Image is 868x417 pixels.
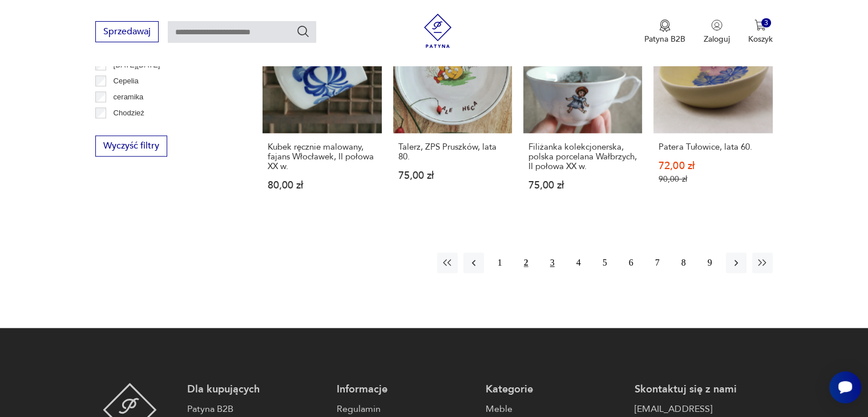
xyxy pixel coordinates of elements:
[393,14,512,212] a: KlasykTalerz, ZPS Pruszków, lata 80.Talerz, ZPS Pruszków, lata 80.75,00 zł
[523,14,642,212] a: Filiżanka kolekcjonerska, polska porcelana Wałbrzych, II połowa XX w.Filiżanka kolekcjonerska, po...
[528,181,637,190] p: 75,00 zł
[421,14,455,48] img: Patyna - sklep z meblami i dekoracjami vintage
[337,383,474,396] p: Informacje
[659,19,671,32] img: Ikona medalu
[114,91,144,103] p: ceramika
[263,14,381,212] a: KlasykKubek ręcznie malowany, fajans Włocławek, II połowa XX w.Kubek ręcznie malowany, fajans Wło...
[268,181,376,190] p: 80,00 zł
[673,252,694,273] button: 8
[95,21,159,42] button: Sprzedawaj
[659,161,767,171] p: 72,00 zł
[528,142,637,171] h3: Filiżanka kolekcjonerska, polska porcelana Wałbrzych, II połowa XX w.
[398,171,507,181] p: 75,00 zł
[621,252,641,273] button: 6
[187,402,325,416] a: Patyna B2B
[700,252,720,273] button: 9
[748,19,773,45] button: 3Koszyk
[114,75,139,87] p: Cepelia
[635,383,772,396] p: Skontaktuj się z nami
[486,402,623,416] a: Meble
[516,252,536,273] button: 2
[659,174,767,184] p: 90,00 zł
[754,19,766,31] img: Ikona koszyka
[114,123,142,135] p: Ćmielów
[568,252,589,273] button: 4
[187,383,325,396] p: Dla kupujących
[296,25,310,38] button: Szukaj
[114,107,144,119] p: Chodzież
[268,142,376,171] h3: Kubek ręcznie malowany, fajans Włocławek, II połowa XX w.
[647,252,668,273] button: 7
[95,29,159,37] a: Sprzedawaj
[704,34,730,45] p: Zaloguj
[748,34,773,45] p: Koszyk
[659,142,767,152] h3: Patera Tułowice, lata 60.
[644,19,685,45] button: Patyna B2B
[95,135,167,157] button: Wyczyść filtry
[829,371,861,403] iframe: Smartsupp widget button
[542,252,563,273] button: 3
[490,252,510,273] button: 1
[398,142,507,162] h3: Talerz, ZPS Pruszków, lata 80.
[704,19,730,45] button: Zaloguj
[644,19,685,45] a: Ikona medaluPatyna B2B
[644,34,685,45] p: Patyna B2B
[761,18,771,28] div: 3
[653,14,772,212] a: SalePatera Tułowice, lata 60.Patera Tułowice, lata 60.72,00 zł90,00 zł
[486,383,623,396] p: Kategorie
[711,19,722,31] img: Ikonka użytkownika
[337,402,474,416] a: Regulamin
[595,252,615,273] button: 5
